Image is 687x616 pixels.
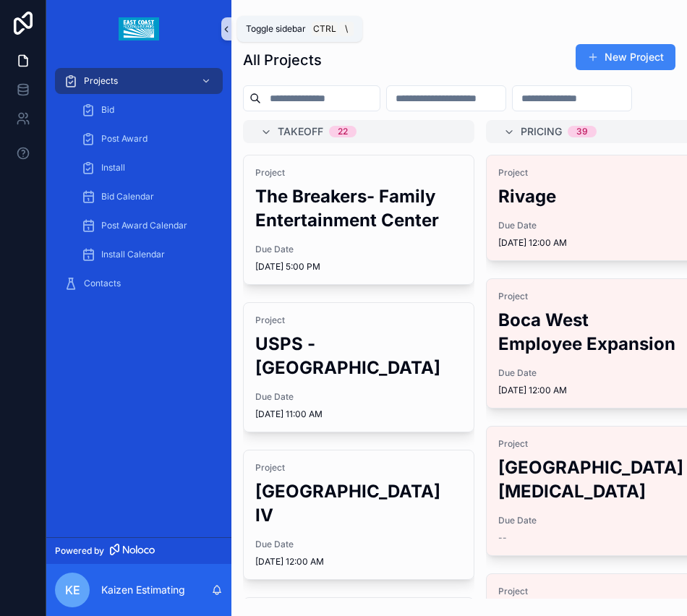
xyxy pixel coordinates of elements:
[65,581,80,599] span: KE
[243,302,474,432] a: ProjectUSPS - [GEOGRAPHIC_DATA]Due Date[DATE] 11:00 AM
[341,23,352,35] span: \
[338,126,348,137] div: 22
[243,450,474,580] a: Project[GEOGRAPHIC_DATA] IVDue Date[DATE] 12:00 AM
[255,556,462,568] span: [DATE] 12:00 AM
[72,126,223,152] a: Post Award
[72,184,223,210] a: Bid Calendar
[101,583,185,597] p: Kaizen Estimating
[255,261,462,273] span: [DATE] 5:00 PM
[101,162,125,174] span: Install
[72,213,223,239] a: Post Award Calendar
[55,270,223,296] a: Contacts
[84,278,121,289] span: Contacts
[101,249,165,260] span: Install Calendar
[255,315,462,326] span: Project
[255,462,462,474] span: Project
[255,539,462,550] span: Due Date
[46,537,231,564] a: Powered by
[255,184,462,232] h2: The Breakers- Family Entertainment Center
[243,50,322,70] h1: All Projects
[576,44,675,70] button: New Project
[312,22,338,36] span: Ctrl
[101,220,187,231] span: Post Award Calendar
[72,241,223,268] a: Install Calendar
[101,104,114,116] span: Bid
[255,408,462,420] span: [DATE] 11:00 AM
[576,126,588,137] div: 39
[72,155,223,181] a: Install
[255,167,462,179] span: Project
[255,391,462,403] span: Due Date
[55,68,223,94] a: Projects
[255,332,462,380] h2: USPS - [GEOGRAPHIC_DATA]
[498,532,507,544] span: --
[101,191,154,202] span: Bid Calendar
[255,244,462,255] span: Due Date
[46,58,231,315] div: scrollable content
[72,97,223,123] a: Bid
[84,75,118,87] span: Projects
[255,479,462,527] h2: [GEOGRAPHIC_DATA] IV
[278,124,323,139] span: Takeoff
[119,17,158,40] img: App logo
[101,133,148,145] span: Post Award
[55,545,104,557] span: Powered by
[243,155,474,285] a: ProjectThe Breakers- Family Entertainment CenterDue Date[DATE] 5:00 PM
[521,124,562,139] span: Pricing
[246,23,306,35] span: Toggle sidebar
